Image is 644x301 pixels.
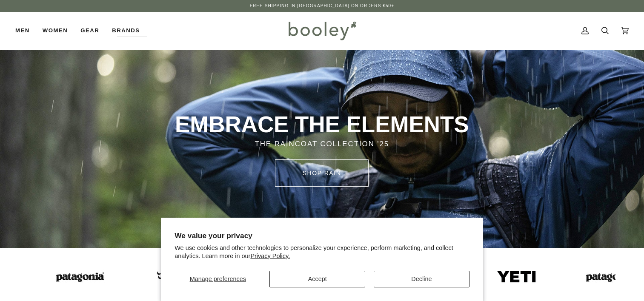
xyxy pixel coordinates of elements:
[106,12,146,49] a: Brands
[36,12,74,49] a: Women
[43,26,68,35] span: Women
[374,271,469,287] button: Decline
[15,26,30,35] span: Men
[275,159,369,187] a: SHOP rain
[250,253,290,259] a: Privacy Policy.
[190,275,246,282] span: Manage preferences
[250,3,394,9] p: Free Shipping in [GEOGRAPHIC_DATA] on Orders €50+
[175,271,261,287] button: Manage preferences
[112,26,140,35] span: Brands
[132,139,512,150] p: THE RAINCOAT COLLECTION '25
[175,231,469,240] h2: We value your privacy
[80,26,99,35] span: Gear
[132,111,512,139] p: EMBRACE THE ELEMENTS
[269,271,365,287] button: Accept
[285,18,359,43] img: Booley
[15,12,36,49] a: Men
[175,244,469,260] p: We use cookies and other technologies to personalize your experience, perform marketing, and coll...
[74,12,106,49] a: Gear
